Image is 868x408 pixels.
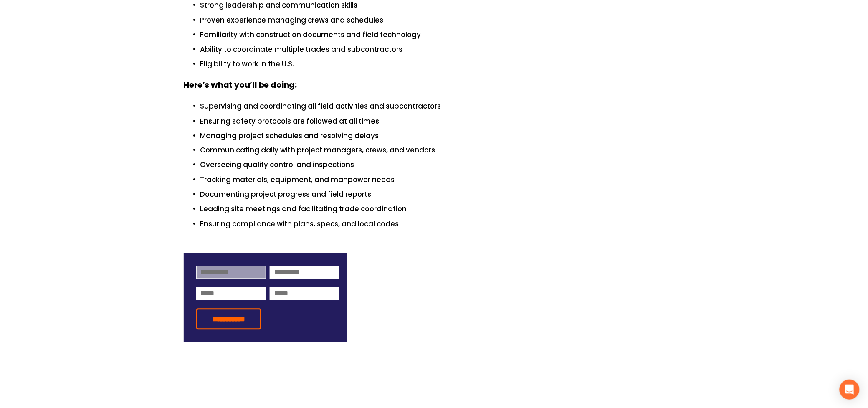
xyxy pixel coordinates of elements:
p: Documenting project progress and field reports [200,189,685,200]
p: Managing project schedules and resolving delays [200,130,685,142]
p: Tracking materials, equipment, and manpower needs [200,175,685,186]
div: Open Intercom Messenger [840,380,860,400]
p: Communicating daily with project managers, crews, and vendors [200,145,685,156]
p: Ensuring compliance with plans, specs, and local codes [200,219,685,230]
p: Familiarity with construction documents and field technology [200,29,685,41]
p: Supervising and coordinating all field activities and subcontractors [200,101,685,112]
p: Eligibility to work in the U.S. [200,58,685,70]
p: Ability to coordinate multiple trades and subcontractors [200,44,685,55]
p: Leading site meetings and facilitating trade coordination [200,204,685,215]
p: Proven experience managing crews and schedules [200,15,685,26]
strong: Here’s what you’ll be doing: [184,79,297,91]
p: Ensuring safety protocols are followed at all times [200,116,685,127]
p: Overseeing quality control and inspections [200,160,685,171]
